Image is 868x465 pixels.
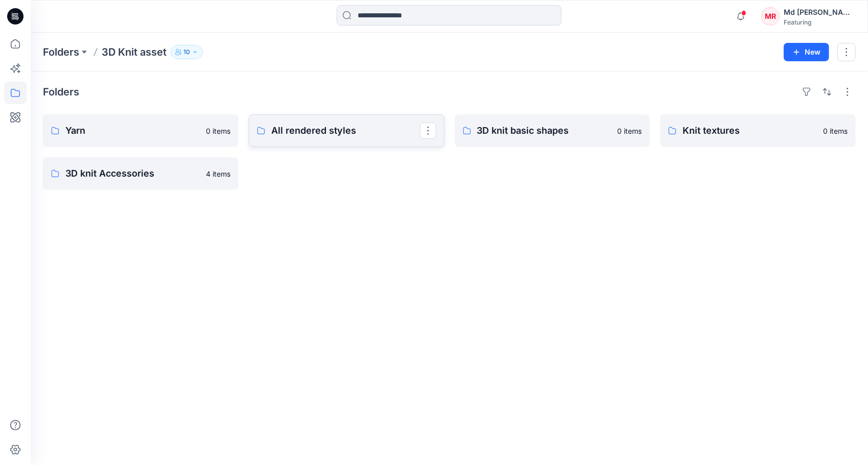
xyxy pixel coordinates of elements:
[43,45,79,59] a: Folders
[784,43,829,61] button: New
[249,114,444,147] a: All rendered styles
[43,114,239,147] a: Yarn0 items
[823,126,848,136] p: 0 items
[617,126,642,136] p: 0 items
[477,124,612,138] p: 3D knit basic shapes
[43,86,79,98] h4: Folders
[183,46,190,58] p: 10
[65,166,200,181] p: 3D knit Accessories
[784,6,855,18] div: Md [PERSON_NAME][DEMOGRAPHIC_DATA]
[784,18,855,26] div: Featuring
[206,168,230,179] p: 4 items
[683,124,817,138] p: Knit textures
[171,45,203,59] button: 10
[455,114,650,147] a: 3D knit basic shapes0 items
[660,114,856,147] a: Knit textures0 items
[43,157,239,190] a: 3D knit Accessories4 items
[102,45,167,59] p: 3D Knit asset
[761,7,780,26] div: MR
[65,124,200,138] p: Yarn
[206,126,230,136] p: 0 items
[271,124,420,138] p: All rendered styles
